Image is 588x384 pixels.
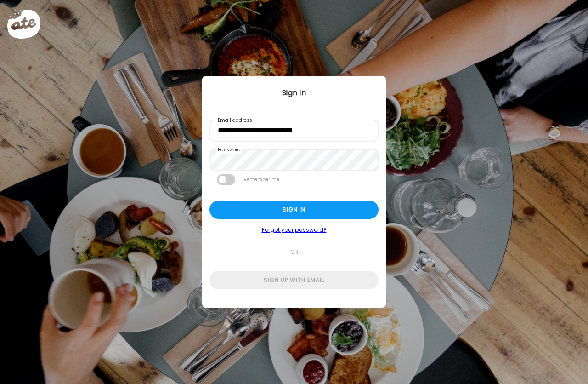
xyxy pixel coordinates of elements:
[243,174,280,185] label: Remember me
[287,243,302,261] span: or
[217,117,253,124] label: Email address
[209,226,379,234] a: Forgot your password?
[209,201,379,219] div: Sign in
[202,87,386,98] div: Sign In
[217,146,242,154] label: Password
[209,271,379,289] div: Sign up with email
